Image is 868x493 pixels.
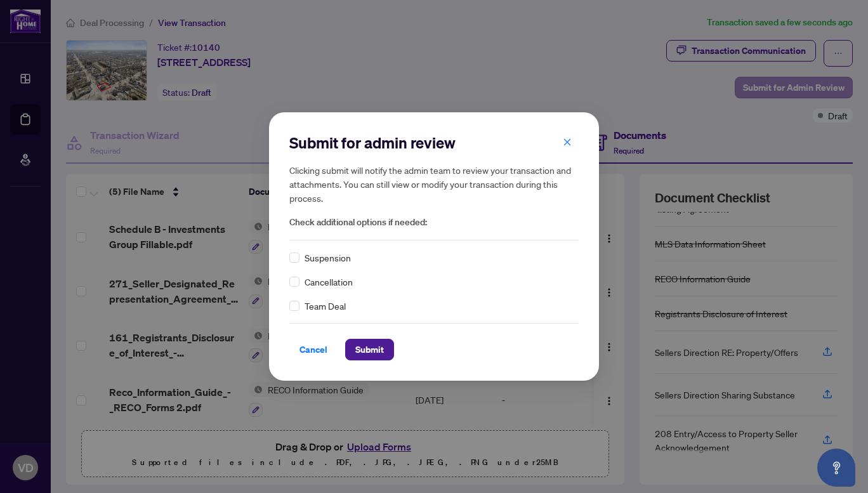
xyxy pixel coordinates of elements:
[289,215,579,230] span: Check additional options if needed:
[289,163,579,205] h5: Clicking submit will notify the admin team to review your transaction and attachments. You can st...
[299,339,327,360] span: Cancel
[355,339,384,360] span: Submit
[305,299,346,313] span: Team Deal
[345,339,394,360] button: Submit
[305,275,353,289] span: Cancellation
[289,339,338,360] button: Cancel
[305,251,351,265] span: Suspension
[817,449,855,487] button: Open asap
[289,133,579,153] h2: Submit for admin review
[563,138,572,147] span: close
